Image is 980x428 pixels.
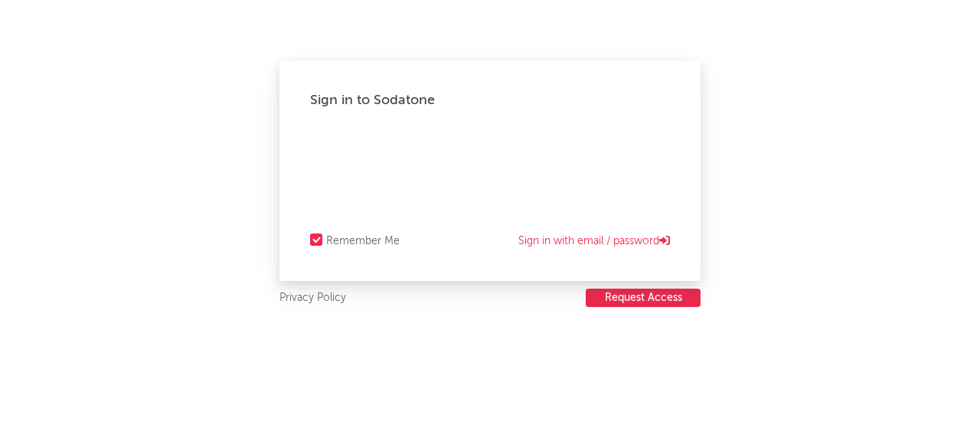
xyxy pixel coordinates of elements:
a: Request Access [586,289,701,308]
a: Privacy Policy [279,289,346,308]
div: Remember Me [326,232,400,250]
button: Request Access [586,289,701,307]
a: Sign in with email / password [518,232,670,250]
div: Sign in to Sodatone [310,91,670,109]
